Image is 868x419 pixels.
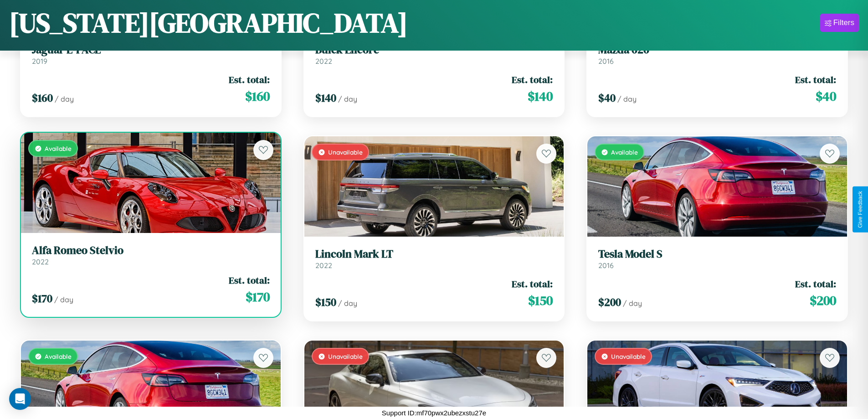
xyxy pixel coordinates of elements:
div: Filters [833,18,854,27]
div: Give Feedback [857,191,863,228]
a: Tesla Model S2016 [598,248,836,270]
h3: Lincoln Mark LT [315,248,553,261]
span: $ 160 [245,87,270,105]
div: Open Intercom Messenger [9,388,31,410]
a: Buick Encore2022 [315,43,553,66]
span: Est. total: [795,277,836,290]
span: 2022 [315,261,332,270]
h1: [US_STATE][GEOGRAPHIC_DATA] [9,4,408,41]
span: Est. total: [229,73,270,86]
span: Available [45,145,72,152]
button: Filters [820,14,859,32]
span: / day [55,94,74,103]
span: Unavailable [611,352,646,360]
a: Lincoln Mark LT2022 [315,248,553,270]
span: Available [45,352,72,360]
span: $ 170 [32,291,52,306]
h3: Alfa Romeo Stelvio [32,244,270,257]
a: Jaguar E-PACE2019 [32,43,270,66]
h3: Tesla Model S [598,248,836,261]
span: / day [338,94,357,103]
span: Unavailable [328,352,363,360]
a: Alfa Romeo Stelvio2022 [32,244,270,266]
p: Support ID: mf70pwx2ubezxstu27e [382,407,486,419]
span: 2016 [598,261,614,270]
span: Est. total: [795,73,836,86]
span: $ 140 [528,87,553,105]
span: $ 150 [528,291,553,310]
span: 2019 [32,57,47,66]
span: $ 160 [32,90,53,105]
span: $ 170 [246,288,270,306]
span: / day [623,299,642,308]
span: 2022 [315,57,332,66]
span: 2022 [32,257,49,266]
span: / day [338,299,357,308]
span: Est. total: [512,73,553,86]
span: $ 200 [598,295,621,310]
a: Mazda 6262016 [598,43,836,66]
span: $ 40 [816,87,836,105]
span: $ 140 [315,90,336,105]
span: 2016 [598,57,614,66]
span: $ 200 [810,291,836,310]
span: Available [611,148,638,156]
span: $ 40 [598,90,616,105]
span: Est. total: [512,277,553,290]
span: Unavailable [328,148,363,156]
span: Est. total: [229,274,270,287]
span: / day [617,94,637,103]
span: / day [54,295,73,304]
span: $ 150 [315,295,336,310]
